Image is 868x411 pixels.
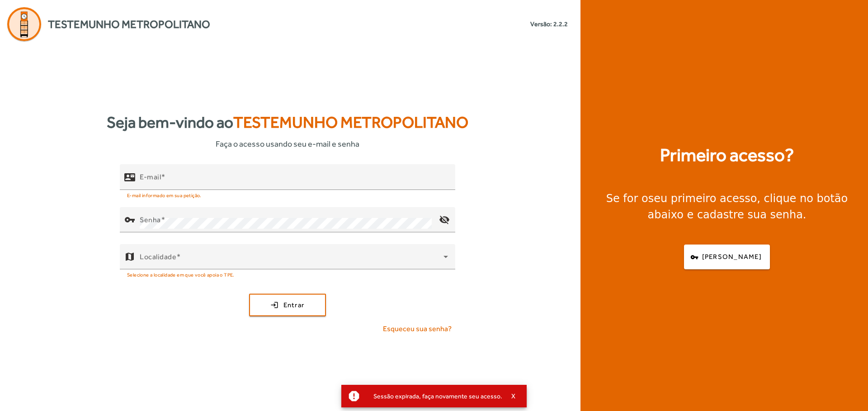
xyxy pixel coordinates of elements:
[283,300,305,310] span: Entrar
[140,253,176,261] mat-label: Localidade
[249,294,326,316] button: Entrar
[233,113,468,131] span: Testemunho Metropolitano
[648,192,757,205] strong: seu primeiro acesso
[383,323,452,334] span: Esqueceu sua senha?
[48,16,210,32] span: Testemunho Metropolitano
[660,142,794,169] strong: Primeiro acesso?
[511,392,516,400] span: X
[140,173,161,181] mat-label: E-mail
[127,269,235,279] mat-hint: Selecione a localidade em que você apoia o TPE.
[366,390,502,402] div: Sessão expirada, faça novamente seu acesso.
[502,392,525,400] button: X
[7,7,41,41] img: Logo Agenda
[591,190,863,223] div: Se for o , clique no botão abaixo e cadastre sua senha.
[127,190,202,200] mat-hint: E-mail informado em sua petição.
[702,252,762,262] span: [PERSON_NAME]
[124,214,135,225] mat-icon: vpn_key
[684,245,770,269] button: [PERSON_NAME]
[434,209,455,231] mat-icon: visibility_off
[124,251,135,262] mat-icon: map
[347,389,361,403] mat-icon: report
[124,172,135,183] mat-icon: contact_mail
[140,216,161,224] mat-label: Senha
[530,19,568,29] small: Versão: 2.2.2
[107,111,468,134] strong: Seja bem-vindo ao
[216,138,359,150] span: Faça o acesso usando seu e-mail e senha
